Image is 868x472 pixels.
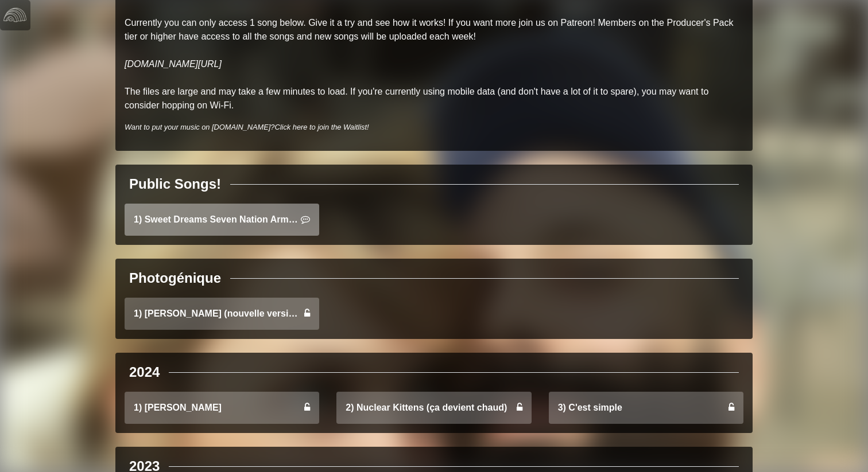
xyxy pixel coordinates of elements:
[129,362,160,383] div: 2024
[125,298,319,330] a: 1) [PERSON_NAME] (nouvelle version)
[274,123,369,131] a: Click here to join the Waitlist!
[549,392,743,424] a: 3) C'est simple
[129,268,221,288] div: Photogénique
[125,123,369,131] i: Want to put your music on [DOMAIN_NAME]?
[3,3,26,26] img: logo-white-4c48a5e4bebecaebe01ca5a9d34031cfd3d4ef9ae749242e8c4bf12ef99f53e8.png
[125,59,222,69] a: [DOMAIN_NAME][URL]
[129,174,221,194] div: Public Songs!
[125,392,319,424] a: 1) [PERSON_NAME]
[336,392,531,424] a: 2) Nuclear Kittens (ça devient chaud)
[125,204,319,236] a: 1) Sweet Dreams Seven Nation Army Mashup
